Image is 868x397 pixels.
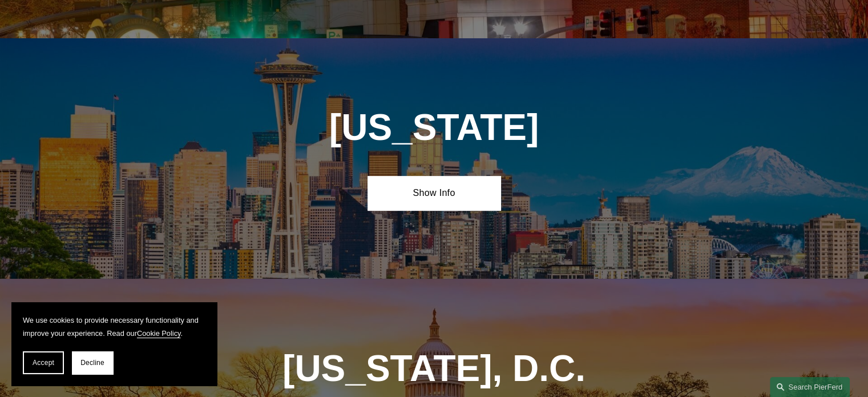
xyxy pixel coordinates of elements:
span: Decline [80,359,104,367]
span: Accept [33,359,54,367]
a: Cookie Policy [137,329,181,338]
button: Decline [72,351,113,374]
a: Search this site [770,377,850,397]
h1: [US_STATE], D.C. [235,348,634,390]
p: We use cookies to provide necessary functionality and improve your experience. Read our . [23,314,205,340]
h1: [US_STATE] [301,107,567,149]
section: Cookie banner [11,302,217,386]
button: Accept [23,351,64,374]
a: Show Info [368,176,500,210]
